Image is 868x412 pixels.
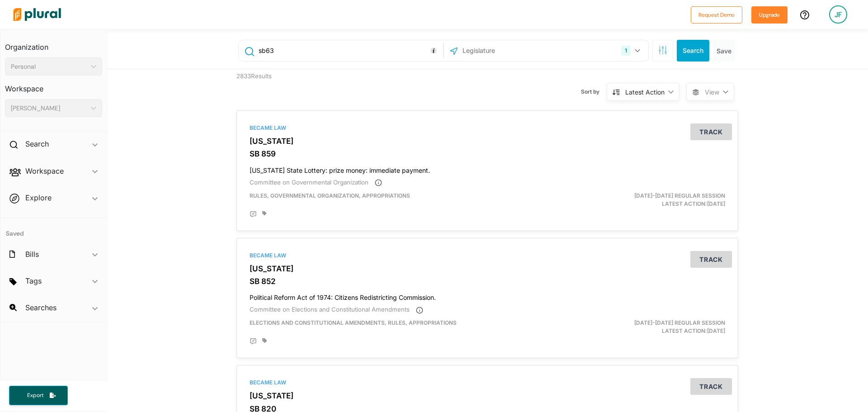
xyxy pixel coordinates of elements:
span: [DATE]-[DATE] Regular Session [634,319,725,326]
h3: [US_STATE] [250,391,725,400]
span: Rules, Governmental Organization, Appropriations [250,192,410,199]
h3: [US_STATE] [250,264,725,273]
h2: Bills [25,249,39,259]
div: Add tags [262,338,267,343]
div: Tooltip anchor [429,47,438,55]
h3: Workspace [5,76,102,95]
input: Legislature [462,42,558,59]
div: Became Law [250,379,725,387]
div: 1 [621,46,631,56]
div: [PERSON_NAME] [11,104,87,113]
span: Sort by [581,88,607,96]
span: View [705,87,719,97]
button: Track [690,251,732,268]
h3: SB 852 [250,277,725,286]
div: Latest Action [625,87,665,97]
button: Upgrade [751,6,788,24]
span: Export [21,392,50,399]
span: Elections and Constitutional Amendments, Rules, Appropriations [250,319,457,326]
button: 1 [618,42,646,59]
h3: SB 859 [250,149,725,158]
div: Became Law [250,251,725,260]
div: Personal [11,62,87,71]
div: Add Position Statement [250,211,257,218]
button: Track [690,123,732,140]
div: Add Position Statement [250,338,257,345]
button: Track [690,378,732,395]
h2: Workspace [25,166,64,176]
div: Latest Action: [DATE] [569,319,732,335]
div: 2833 Results [230,69,359,104]
h4: Saved [0,218,107,240]
h4: Political Reform Act of 1974: Citizens Redistricting Commission. [250,289,725,302]
div: JF [829,5,847,24]
div: Add tags [262,211,267,216]
button: Search [677,40,709,62]
input: Enter keywords, bill # or legislator name [258,42,441,59]
h2: Search [25,139,49,149]
h4: [US_STATE] State Lottery: prize money: immediate payment. [250,162,725,175]
span: Search Filters [658,46,667,53]
span: Committee on Governmental Organization [250,179,368,186]
a: Request Demo [691,10,742,19]
button: Save [713,40,735,62]
button: Request Demo [691,6,742,24]
span: Committee on Elections and Constitutional Amendments [250,306,410,313]
div: Latest Action: [DATE] [569,192,732,208]
a: JF [822,2,854,27]
a: Upgrade [751,10,788,19]
span: [DATE]-[DATE] Regular Session [634,192,725,199]
button: Export [9,386,68,405]
div: Became Law [250,124,725,132]
h3: [US_STATE] [250,137,725,146]
h3: Organization [5,34,102,54]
